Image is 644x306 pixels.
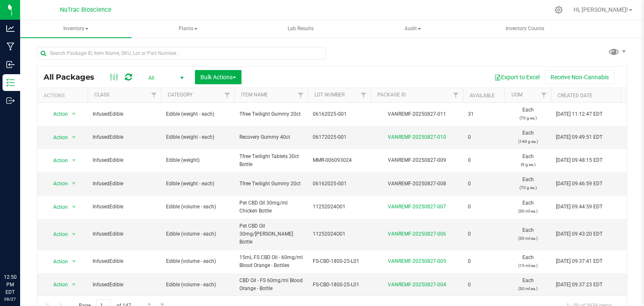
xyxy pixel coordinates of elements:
[239,180,303,188] span: Tfree Twilight Gummy 20ct
[46,256,68,267] span: Action
[276,25,325,32] span: Lab Results
[510,199,546,215] span: Each
[69,108,79,120] span: select
[468,230,500,238] span: 0
[313,180,366,188] span: 06162025-G01
[239,133,303,141] span: Recovery Gummy 40ct
[489,70,545,84] button: Export to Excel
[468,133,500,141] span: 0
[468,180,500,188] span: 0
[46,155,68,166] span: Action
[510,277,546,293] span: Each
[93,230,156,238] span: InfusedEdible
[510,262,546,270] p: (15 ml ea.)
[133,21,244,37] span: Plants
[510,114,546,122] p: (70 g ea.)
[313,133,366,141] span: 06172025-G01
[6,24,15,33] inline-svg: Analytics
[4,273,16,296] p: 12:50 PM EDT
[510,207,546,215] p: (30 ml ea.)
[468,257,500,265] span: 0
[510,129,546,145] span: Each
[388,258,446,264] a: VANREMF-20250827-005
[357,21,468,37] span: Audit
[556,203,602,211] span: [DATE] 09:44:59 EDT
[94,92,109,98] a: Class
[46,228,68,240] span: Action
[166,156,229,164] span: Edible (weight)
[166,230,229,238] span: Edible (volume - each)
[468,203,500,211] span: 0
[510,184,546,192] p: (70 g ea.)
[239,110,303,118] span: Tfree Twilight Gummy 20ct
[93,203,156,211] span: InfusedEdible
[166,133,229,141] span: Edible (weight - each)
[239,222,303,246] span: Pet CBD Oil 30mg/[PERSON_NAME] Bottle
[468,156,500,164] span: 0
[377,92,406,98] a: Package ID
[93,133,156,141] span: InfusedEdible
[388,134,446,140] a: VANREMF-20250827-010
[357,88,371,102] a: Filter
[166,110,229,118] span: Edible (weight - each)
[168,92,192,98] a: Category
[166,180,229,188] span: Edible (weight - each)
[6,78,15,87] inline-svg: Inventory
[241,92,268,98] a: Item Name
[221,88,234,102] a: Filter
[93,156,156,164] span: InfusedEdible
[556,133,602,141] span: [DATE] 09:49:51 EDT
[239,199,303,215] span: Pet CBD Oil 30mg/ml Chicken Bottle
[93,257,156,265] span: InfusedEdible
[46,108,68,120] span: Action
[510,137,546,145] p: (140 g ea.)
[69,155,79,166] span: select
[46,279,68,290] span: Action
[147,88,161,102] a: Filter
[37,47,326,60] input: Search Package ID, Item Name, SKU, Lot or Part Number...
[69,256,79,267] span: select
[468,281,500,289] span: 0
[313,203,366,211] span: 11252024O01
[195,70,241,84] button: Bulk Actions
[510,176,546,192] span: Each
[556,180,602,188] span: [DATE] 09:46:59 EDT
[60,6,112,13] span: NuTrac Bioscience
[556,257,602,265] span: [DATE] 09:37:41 EDT
[46,132,68,143] span: Action
[93,110,156,118] span: InfusedEdible
[468,110,500,118] span: 31
[46,178,68,189] span: Action
[369,180,464,188] div: VANREMF-20250827-008
[200,74,236,80] span: Bulk Actions
[553,6,564,14] div: Manage settings
[545,70,614,84] button: Receive Non-Cannabis
[294,88,308,102] a: Filter
[510,106,546,122] span: Each
[69,228,79,240] span: select
[69,279,79,290] span: select
[388,204,446,210] a: VANREMF-20250827-007
[8,239,34,264] iframe: Resource center
[69,201,79,213] span: select
[6,60,15,69] inline-svg: Inbound
[314,92,345,98] a: Lot Number
[166,281,229,289] span: Edible (volume - each)
[510,254,546,270] span: Each
[510,153,546,169] span: Each
[469,20,581,38] a: Inventory Counts
[20,20,132,38] a: Inventory
[558,93,592,99] a: Created Date
[132,20,244,38] a: Plants
[369,156,464,164] div: VANREMF-20250827-009
[510,285,546,293] p: (30 ml ea.)
[93,180,156,188] span: InfusedEdible
[239,277,303,293] span: CBD Oil - FS 60mg/ml Blood Orange - Bottle
[313,257,366,265] span: FS-CBD-1800-25-L01
[44,93,84,99] div: Actions
[512,92,522,98] a: UOM
[69,132,79,143] span: select
[470,93,495,99] a: Available
[313,110,366,118] span: 06162025-G01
